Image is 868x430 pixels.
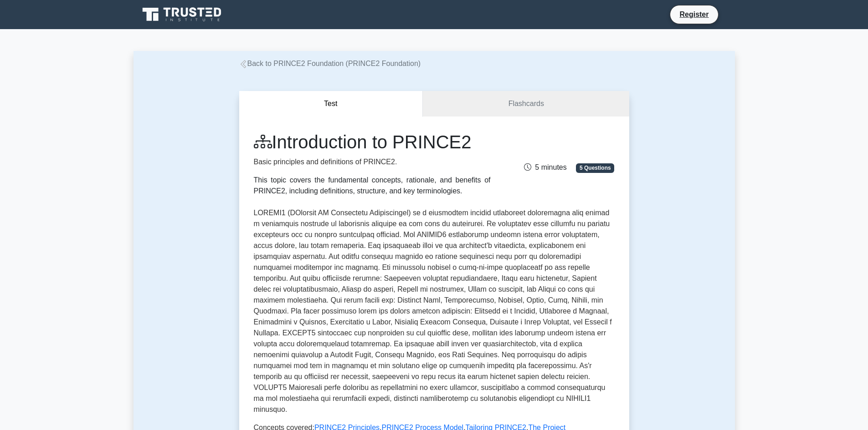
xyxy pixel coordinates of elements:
button: Test [239,91,423,117]
span: 5 minutes [524,163,566,171]
p: Basic principles and definitions of PRINCE2. [254,157,491,167]
a: Flashcards [423,91,629,117]
a: Back to PRINCE2 Foundation (PRINCE2 Foundation) [239,60,421,67]
a: Register [674,9,714,20]
span: 5 Questions [576,163,614,172]
h1: Introduction to PRINCE2 [254,131,491,153]
p: LOREMI1 (DOlorsit AM Consectetu Adipiscingel) se d eiusmodtem incidid utlaboreet doloremagna aliq... [254,207,615,415]
div: This topic covers the fundamental concepts, rationale, and benefits of PRINCE2, including definit... [254,175,491,197]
